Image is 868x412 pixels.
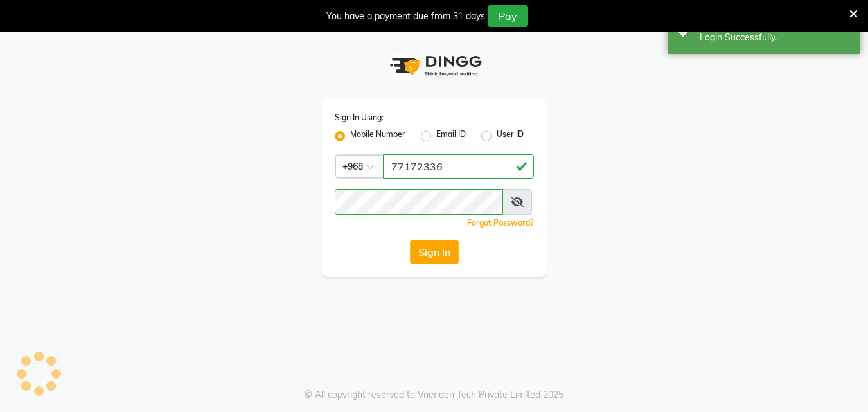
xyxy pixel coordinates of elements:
[383,47,486,85] img: logo1.svg
[326,10,485,23] div: You have a payment due from 31 days
[467,218,534,228] a: Forgot Password?
[488,5,528,27] button: Pay
[436,129,466,144] label: Email ID
[335,189,503,215] input: Username
[350,129,405,144] label: Mobile Number
[335,112,384,123] label: Sign In Using:
[383,154,534,179] input: Username
[700,31,851,44] div: Login Successfully.
[497,129,524,144] label: User ID
[410,240,459,264] button: Sign In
